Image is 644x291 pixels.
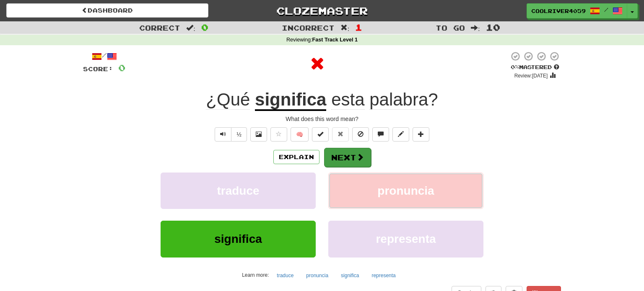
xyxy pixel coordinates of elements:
span: : [340,24,350,31]
a: Dashboard [6,3,208,18]
button: 🧠 [291,127,309,142]
button: Favorite sentence (alt+f) [270,127,287,142]
span: : [471,24,480,31]
button: Show image (alt+x) [250,127,267,142]
span: Score: [83,65,113,72]
span: representa [376,232,436,245]
span: pronuncia [377,184,434,197]
span: traduce [217,184,259,197]
div: Text-to-speech controls [213,127,247,142]
span: / [604,7,608,13]
div: / [83,51,125,62]
div: What does this word mean? [83,115,561,123]
span: 0 [201,22,208,32]
span: Correct [139,23,180,32]
span: CoolRiver4059 [531,7,586,15]
button: Discuss sentence (alt+u) [372,127,389,142]
span: ? [326,90,438,110]
button: representa [328,221,483,257]
button: Ignore sentence (alt+i) [352,127,369,142]
span: 10 [486,22,500,32]
span: 1 [355,22,362,32]
button: ½ [231,127,247,142]
span: 0 [118,62,125,73]
span: : [186,24,195,31]
span: esta [331,90,364,110]
span: 0 % [511,64,519,70]
span: ¿Qué [206,90,250,110]
button: Next [324,148,371,167]
span: significa [214,232,262,245]
button: Set this sentence to 100% Mastered (alt+m) [312,127,329,142]
button: Play sentence audio (ctl+space) [215,127,231,142]
span: Incorrect [282,23,335,32]
span: To go [436,23,465,32]
a: CoolRiver4059 / [527,3,627,18]
button: Reset to 0% Mastered (alt+r) [332,127,349,142]
strong: Fast Track Level 1 [312,37,358,43]
small: Learn more: [242,272,269,278]
button: Edit sentence (alt+d) [392,127,409,142]
button: traduce [161,173,316,209]
u: significa [255,90,326,111]
small: Review: [DATE] [514,73,548,79]
button: Explain [273,150,319,164]
button: traduce [272,269,298,282]
button: significa [161,221,316,257]
button: significa [336,269,364,282]
button: Add to collection (alt+a) [413,127,429,142]
button: representa [367,269,400,282]
span: palabra [369,90,428,110]
button: pronuncia [328,173,483,209]
button: pronuncia [301,269,333,282]
div: Mastered [509,64,561,71]
a: Clozemaster [221,3,423,18]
